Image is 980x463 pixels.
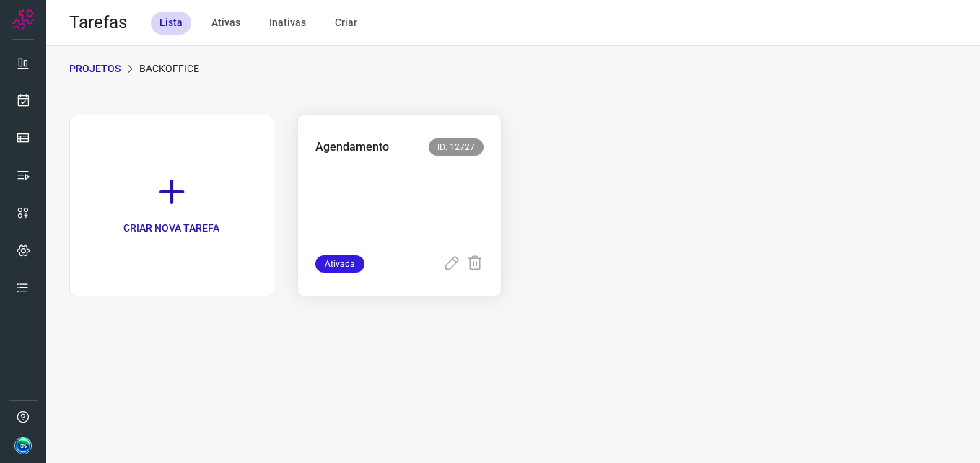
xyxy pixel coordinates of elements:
p: CRIAR NOVA TAREFA [123,221,219,236]
div: Lista [151,12,191,35]
h2: Tarefas [69,12,127,33]
img: Logo [12,9,34,30]
p: Backoffice [139,61,199,76]
span: Ativada [315,255,364,273]
p: PROJETOS [69,61,121,76]
img: d1faacb7788636816442e007acca7356.jpg [14,437,32,454]
div: Ativas [203,12,249,35]
p: Agendamento [315,138,389,156]
a: CRIAR NOVA TAREFA [69,115,274,296]
span: ID: 12727 [429,138,484,156]
div: Criar [326,12,366,35]
div: Inativas [261,12,315,35]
